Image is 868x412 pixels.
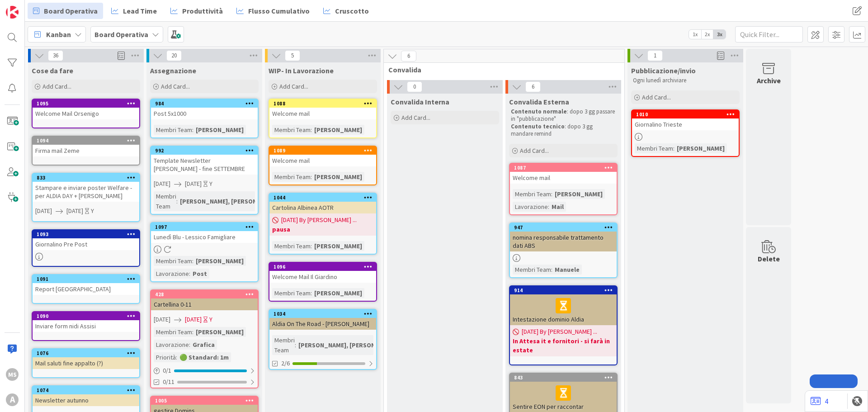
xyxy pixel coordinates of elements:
div: [PERSON_NAME], [PERSON_NAME] [296,340,400,350]
a: 1093Giornalino Pre Post [32,229,140,267]
p: : dopo 3 gg passare in "pubblicazione" [511,108,616,123]
div: 1034 [269,310,376,318]
div: 1096Welcome Mail Il Giardino [269,263,376,283]
div: 1096 [274,264,376,270]
div: Membri Team [272,288,311,298]
span: : [548,202,549,212]
div: Stampare e inviare poster Welfare - per ALDIA DAY + [PERSON_NAME] [33,182,139,202]
span: : [176,196,178,206]
span: 0 / 1 [163,366,171,375]
b: In Attesa it e fornitori - si farà in estate [513,336,614,355]
div: [PERSON_NAME] [675,143,727,153]
div: 984 [155,100,258,107]
div: Intestazione dominio Aldia [510,294,617,325]
div: Mail saluti fine appalto (?) [33,357,139,369]
a: Cruscotto [318,3,374,19]
a: Board Operativa [28,3,103,19]
a: 1089Welcome mailMembri Team:[PERSON_NAME] [269,146,377,185]
div: Template Newsletter [PERSON_NAME] - fine SETTEMBRE [151,155,258,175]
div: [PERSON_NAME] [552,189,605,199]
div: Membri Team [154,125,192,135]
div: 428 [155,291,258,298]
span: Add Card... [279,82,308,90]
div: 1044 [274,194,376,201]
span: Assegnazione [150,66,196,75]
span: : [176,352,177,362]
span: 6 [401,51,416,62]
a: 833Stampare e inviare poster Welfare - per ALDIA DAY + [PERSON_NAME][DATE][DATE]Y [32,173,140,222]
div: [PERSON_NAME] [193,125,246,135]
div: Membri Team [154,191,176,211]
span: Add Card... [42,82,71,90]
div: 914Intestazione dominio Aldia [510,286,617,325]
span: : [192,256,193,266]
a: 1034Aldia On The Road - [PERSON_NAME]Membri Team:[PERSON_NAME], [PERSON_NAME]2/6 [269,309,377,370]
div: 1094Firma mail Zeme [33,137,139,156]
span: Convalida Interna [391,97,449,106]
a: 428Cartellina 0-11[DATE][DATE]YMembri Team:[PERSON_NAME]Lavorazione:GraficaPriorità:🟢 Standard: 1... [150,289,259,388]
div: 1090 [33,312,139,320]
div: Membri Team [272,125,311,135]
div: Grafica [190,340,217,350]
div: [PERSON_NAME] [312,172,364,182]
div: Membri Team [154,327,192,337]
div: Manuele [552,265,582,275]
span: : [673,143,675,153]
span: : [192,327,193,337]
span: [DATE] [185,315,202,324]
span: : [311,125,312,135]
a: 1094Firma mail Zeme [32,136,140,166]
span: 1x [689,30,701,39]
div: Post [190,269,209,279]
div: Lavorazione [513,202,548,212]
span: [DATE] [185,179,202,189]
a: 1096Welcome Mail Il GiardinoMembri Team:[PERSON_NAME] [269,262,377,302]
a: 992Template Newsletter [PERSON_NAME] - fine SETTEMBRE[DATE][DATE]YMembri Team:[PERSON_NAME], [PER... [150,146,259,215]
span: 36 [48,50,63,61]
div: 843 [510,374,617,382]
span: [DATE] By [PERSON_NAME] ... [522,327,597,336]
div: Inviare form nidi Assisi [33,320,139,332]
div: 1088 [274,100,376,107]
div: Welcome Mail Il Giardino [269,271,376,283]
span: 1 [647,50,663,61]
div: 947 [514,224,617,231]
div: Newsletter autunno [33,394,139,406]
span: Board Operativa [44,5,98,16]
div: Giornalino Trieste [632,118,739,130]
div: Membri Team [635,143,673,153]
span: 3x [713,30,726,39]
a: Flusso Cumulativo [231,3,315,19]
div: Mail [549,202,566,212]
div: 1074 [33,386,139,394]
div: 1076 [33,349,139,357]
div: Lavorazione [154,340,189,350]
strong: Contenuto tecnico [511,123,565,130]
div: 1091 [33,275,139,283]
input: Quick Filter... [735,26,803,43]
div: 843 [514,374,617,381]
a: 947nomina responsabile trattamento dati ABSMembri Team:Manuele [509,223,618,278]
div: Membri Team [154,256,192,266]
div: 1097 [151,223,258,231]
p: Ogni lunedì archiviare [633,77,738,84]
span: Add Card... [161,82,190,90]
div: Post 5x1000 [151,108,258,119]
div: 1091Report [GEOGRAPHIC_DATA] [33,275,139,295]
span: [DATE] [35,206,52,216]
div: Delete [758,253,780,264]
div: Cartolina Albinea AOTR [269,202,376,213]
span: Add Card... [520,147,549,155]
a: 984Post 5x1000Membri Team:[PERSON_NAME] [150,99,259,138]
span: [DATE] [154,179,170,189]
a: 1010Giornalino TriesteMembri Team:[PERSON_NAME] [631,109,740,157]
a: 1097Lunedì Blu - Lessico FamigliareMembri Team:[PERSON_NAME]Lavorazione:Post [150,222,259,282]
div: 1091 [37,276,139,282]
div: Membri Team [513,189,551,199]
p: : dopo 3 gg mandare remind [511,123,616,138]
div: 1096 [269,263,376,271]
div: Membri Team [272,241,311,251]
div: 🟢 Standard: 1m [177,352,231,362]
a: 914Intestazione dominio Aldia[DATE] By [PERSON_NAME] ...In Attesa it e fornitori - si farà in estate [509,285,618,365]
div: 1010 [632,110,739,118]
